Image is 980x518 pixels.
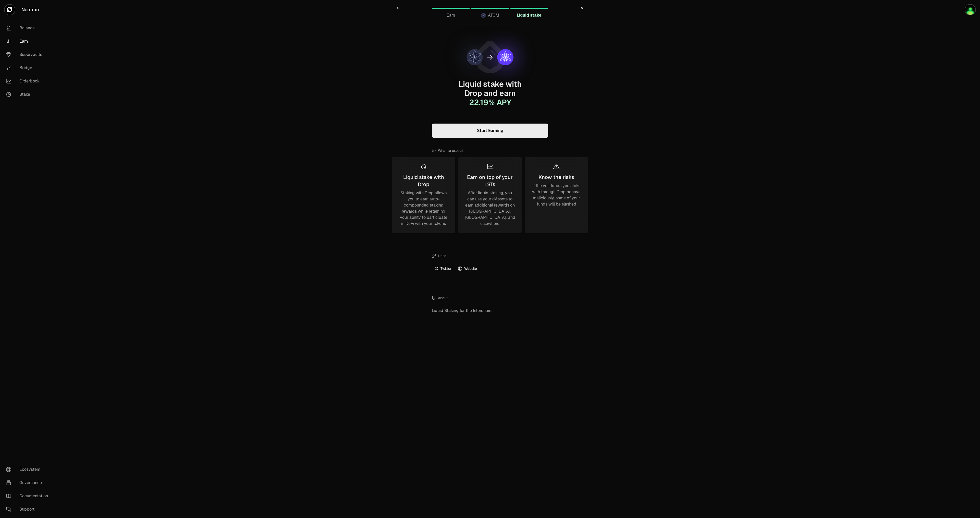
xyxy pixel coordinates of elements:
[471,2,509,14] a: ATOMATOM
[2,503,55,516] a: Support
[464,174,516,188] div: Earn on top of your LSTs
[469,98,511,107] span: 22.19 % APY
[531,183,582,207] div: If the validators you stake with through Drop behave maliciously, some of your funds will be slashed
[2,21,55,35] a: Balance
[432,249,548,262] div: Links
[447,12,455,18] span: Earn
[432,291,548,305] div: About
[965,5,975,15] img: Staking
[432,2,470,14] a: Earn
[2,489,55,503] a: Documentation
[2,48,55,61] a: Supervaults
[517,12,542,18] span: Liquid stake
[456,264,479,273] a: Website
[432,264,454,273] a: Twitter
[459,79,522,107] span: Liquid stake with Drop and earn
[497,49,513,65] img: dATOM
[398,174,449,188] div: Liquid stake with Drop
[432,144,548,157] div: What to expect
[538,174,574,181] div: Know the risks
[2,35,55,48] a: Earn
[467,49,483,65] img: ATOM
[2,463,55,476] a: Ecosystem
[464,190,516,227] div: After liquid staking, you can use your dAssets to earn additional rewards on [GEOGRAPHIC_DATA], [...
[2,75,55,88] a: Orderbook
[432,305,548,317] div: Liquid Staking for the Interchain.
[481,13,486,18] img: ATOM
[432,124,548,138] a: Start Earning
[2,476,55,489] a: Governance
[2,61,55,75] a: Bridge
[2,88,55,101] a: Stake
[488,12,499,18] span: ATOM
[398,190,449,227] div: Staking with Drop allows you to earn auto-compounded staking rewards while retaining your ability...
